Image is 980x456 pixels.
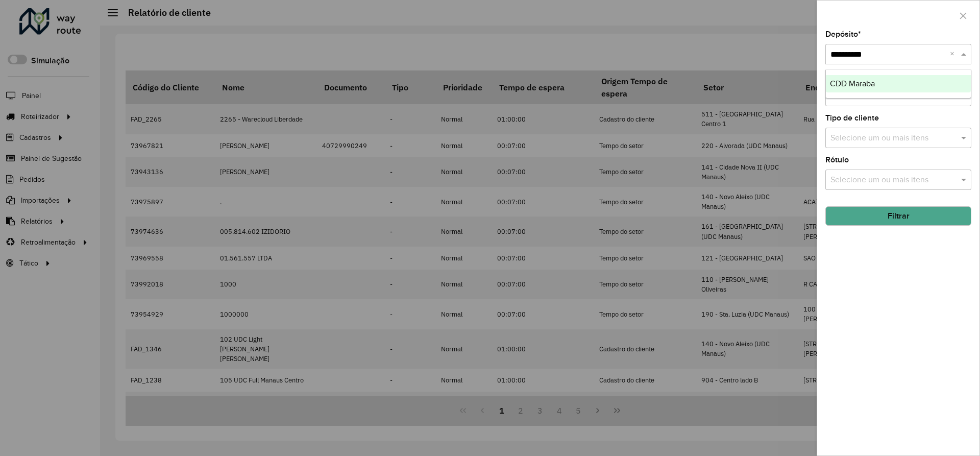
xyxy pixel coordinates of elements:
span: CDD Maraba [830,79,875,88]
ng-dropdown-panel: Options list [825,69,971,99]
label: Rótulo [825,154,849,166]
button: Filtrar [825,206,971,226]
span: Clear all [950,48,959,60]
label: Tipo de cliente [825,112,879,124]
label: Depósito [825,28,861,40]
